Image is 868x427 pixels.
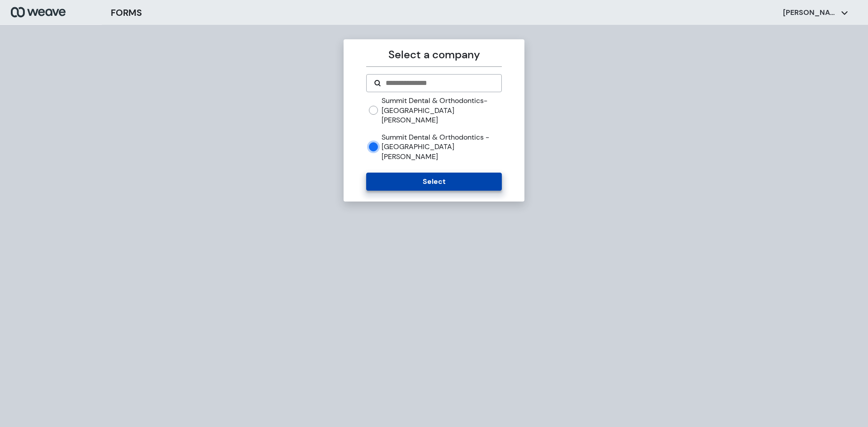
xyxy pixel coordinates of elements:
[111,6,142,19] h3: FORMS
[382,132,501,162] label: Summit Dental & Orthodontics - [GEOGRAPHIC_DATA][PERSON_NAME]
[382,96,501,125] label: Summit Dental & Orthodontics-[GEOGRAPHIC_DATA][PERSON_NAME]
[783,8,837,18] p: [PERSON_NAME]
[366,173,501,191] button: Select
[385,78,494,89] input: Search
[366,47,501,63] p: Select a company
